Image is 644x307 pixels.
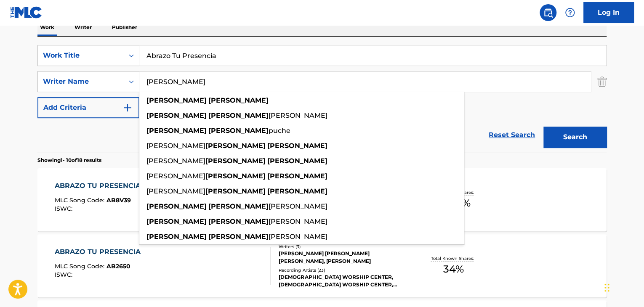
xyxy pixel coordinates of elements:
p: Writer [72,19,94,36]
div: [PERSON_NAME] [PERSON_NAME] [PERSON_NAME], [PERSON_NAME] [279,250,406,265]
strong: [PERSON_NAME] [146,217,207,225]
div: Recording Artists ( 23 ) [279,267,406,273]
img: help [565,8,575,18]
div: Help [562,4,578,21]
div: ABRAZO TU PRESENCIA [55,247,145,257]
span: puche [269,127,290,135]
span: ISWC : [55,205,75,212]
span: AB8V39 [106,196,131,204]
iframe: Chat Widget [602,267,644,307]
strong: [PERSON_NAME] [146,96,207,104]
p: Showing 1 - 10 of 18 results [37,156,101,164]
img: 9d2ae6d4665cec9f34b9.svg [122,103,133,113]
span: [PERSON_NAME] [146,157,205,165]
strong: [PERSON_NAME] [208,96,269,104]
span: 34 % [443,262,463,277]
strong: [PERSON_NAME] [208,111,269,119]
div: ABRAZO TU PRESENCIA [55,181,145,191]
p: Total Known Shares: [431,255,476,262]
span: [PERSON_NAME] [269,111,327,119]
form: Search Form [37,45,607,152]
span: [PERSON_NAME] [146,142,205,150]
strong: [PERSON_NAME] [146,111,207,119]
div: Writers ( 3 ) [279,243,406,250]
strong: [PERSON_NAME] [205,172,266,180]
a: Reset Search [484,126,539,144]
strong: [PERSON_NAME] [205,157,266,165]
img: search [543,8,553,18]
div: Writer Name [43,77,119,87]
button: Search [543,127,607,148]
img: MLC Logo [10,6,43,19]
strong: [PERSON_NAME] [208,233,269,241]
span: MLC Song Code : [55,262,106,270]
strong: [PERSON_NAME] [267,187,327,195]
strong: [PERSON_NAME] [208,127,269,135]
strong: [PERSON_NAME] [205,142,266,150]
a: Log In [583,2,634,23]
div: [DEMOGRAPHIC_DATA] WORSHIP CENTER, [DEMOGRAPHIC_DATA] WORSHIP CENTER, [DEMOGRAPHIC_DATA] WORSHIP ... [279,273,406,288]
a: ABRAZO TU PRESENCIAMLC Song Code:AB2650ISWC:Writers (3)[PERSON_NAME] [PERSON_NAME] [PERSON_NAME],... [37,234,607,297]
strong: [PERSON_NAME] [208,202,269,210]
span: ISWC : [55,271,75,278]
strong: [PERSON_NAME] [267,157,327,165]
span: AB2650 [106,262,130,270]
button: Add Criteria [37,97,139,118]
span: MLC Song Code : [55,196,106,204]
span: [PERSON_NAME] [269,202,327,210]
p: Work [37,19,57,36]
div: Work Title [43,50,119,61]
strong: [PERSON_NAME] [146,233,207,241]
a: Public Search [540,4,556,21]
strong: [PERSON_NAME] [146,202,207,210]
strong: [PERSON_NAME] [146,127,207,135]
img: Delete Criterion [597,71,607,92]
span: [PERSON_NAME] [146,172,205,180]
span: [PERSON_NAME] [269,217,327,225]
div: Drag [604,275,609,300]
a: ABRAZO TU PRESENCIAMLC Song Code:AB8V39ISWC:Writers (1)[PERSON_NAME]Recording Artists (5)[PERSON_... [37,168,607,231]
span: [PERSON_NAME] [269,233,327,241]
strong: [PERSON_NAME] [267,172,327,180]
strong: [PERSON_NAME] [267,142,327,150]
p: Publisher [109,19,140,36]
strong: [PERSON_NAME] [208,217,269,225]
span: [PERSON_NAME] [146,187,205,195]
strong: [PERSON_NAME] [205,187,266,195]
